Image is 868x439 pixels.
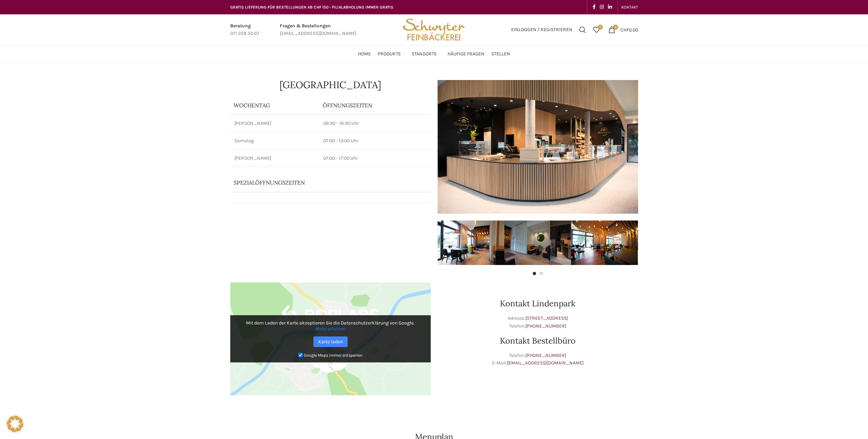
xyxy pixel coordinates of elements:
[448,47,484,61] a: Häufige Fragen
[412,47,441,61] a: Standorte
[230,22,259,38] a: Infobox link
[230,282,431,395] img: Google Maps
[605,23,642,37] a: 0 CHF0.00
[590,23,603,37] div: Meine Wunschliste
[438,300,638,308] h2: Kontakt Lindenpark
[533,272,536,275] li: Go to slide 1
[227,47,642,61] div: Main navigation
[400,14,467,45] img: Bäckerei Schwyter
[438,352,638,367] p: Telefon: E-Mail:
[438,221,504,265] div: 1 / 4
[323,102,427,109] p: ÖFFNUNGSZEITEN
[511,27,572,32] span: Einloggen / Registrieren
[235,320,426,332] p: Mit dem Laden der Karte akzeptieren Sie die Datenschutzerklärung von Google.
[638,221,704,265] img: 016-e1571924866289
[234,137,315,144] p: Samstag
[576,23,590,37] a: Suchen
[438,337,638,345] h2: Kontakt Bestellbüro
[621,5,638,10] span: KONTAKT
[508,23,576,37] a: Einloggen / Registrieren
[400,26,467,32] a: Site logo
[571,221,638,265] div: 3 / 4
[230,80,431,90] h1: [GEOGRAPHIC_DATA]
[298,353,303,357] input: Google Maps immer entsperren
[590,23,603,37] a: 0
[613,25,618,30] span: 0
[234,155,315,162] p: [PERSON_NAME]
[504,221,571,265] div: 2 / 4
[313,336,348,347] a: Karte laden
[620,27,629,32] span: CHF
[591,2,598,12] a: Facebook social link
[526,352,566,358] a: [PHONE_NUMBER]
[378,47,405,61] a: Produkte
[323,155,427,162] p: 07:00 - 17:00 Uhr
[491,47,510,61] a: Stellen
[638,221,704,265] div: 4 / 4
[234,102,316,109] p: Wochentag
[598,25,603,30] span: 0
[412,51,437,57] span: Standorte
[598,2,606,12] a: Instagram social link
[526,315,568,321] a: [STREET_ADDRESS]
[618,0,642,14] div: Secondary navigation
[280,22,357,38] a: Infobox link
[621,0,638,14] a: KONTAKT
[507,360,584,366] a: [EMAIL_ADDRESS][DOMAIN_NAME]
[323,120,427,127] p: 06:30 - 18:30 Uhr
[606,2,614,12] a: Linkedin social link
[526,323,566,329] a: [PHONE_NUMBER]
[491,51,510,57] span: Stellen
[540,272,543,275] li: Go to slide 2
[378,51,401,57] span: Produkte
[323,137,427,144] p: 07:00 - 13:00 Uhr
[358,47,371,61] a: Home
[315,326,346,332] a: Mehr erfahren
[234,179,408,186] p: Spezialöffnungszeiten
[438,221,504,265] img: 003-e1571984124433
[620,27,638,32] bdi: 0.00
[504,221,571,265] img: 002-1-e1571984059720
[358,51,371,57] span: Home
[234,120,315,127] p: [PERSON_NAME]
[304,353,362,358] small: Google Maps immer entsperren
[448,51,484,57] span: Häufige Fragen
[438,315,638,330] p: Adresse: Telefon:
[230,5,393,10] span: GRATIS LIEFERUNG FÜR BESTELLUNGEN AB CHF 150 - FILIALABHOLUNG IMMER GRATIS
[571,221,638,265] img: 006-e1571983941404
